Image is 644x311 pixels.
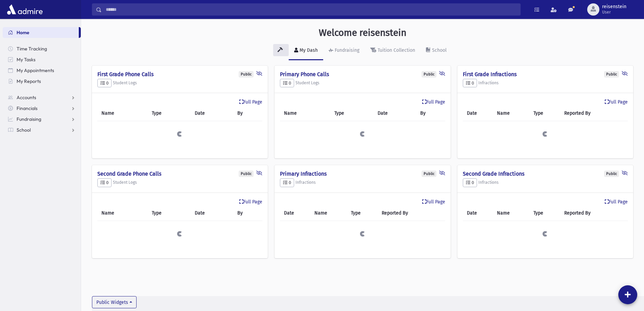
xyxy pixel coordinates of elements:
[416,106,445,121] th: By
[605,198,628,205] a: Full Page
[280,205,310,221] th: Date
[3,125,81,135] a: School
[463,171,628,177] h4: Second Grade Infractions
[239,71,254,77] div: Public
[17,29,29,36] span: Home
[605,98,628,106] a: Full Page
[3,65,81,76] a: My Appointments
[3,103,81,114] a: Financials
[102,3,520,16] input: Search
[378,205,445,221] th: Reported By
[97,205,148,221] th: Name
[333,47,359,53] div: Fundraising
[5,3,44,16] img: AdmirePro
[97,178,112,187] button: 0
[463,79,477,88] button: 0
[3,76,81,87] a: My Reports
[283,81,291,86] span: 0
[421,41,452,60] a: School
[17,46,47,52] span: Time Tracking
[466,81,474,86] span: 0
[97,171,262,177] h4: Second Grade Phone Calls
[3,43,81,54] a: Time Tracking
[239,98,262,106] a: Full Page
[3,27,79,38] a: Home
[233,106,262,121] th: By
[323,41,365,60] a: Fundraising
[280,79,445,88] h5: Student Logs
[310,205,347,221] th: Name
[239,198,262,205] a: Full Page
[560,205,628,221] th: Reported By
[376,47,415,53] div: Tuition Collection
[3,92,81,103] a: Accounts
[100,81,109,86] span: 0
[17,105,38,111] span: Financials
[431,47,447,53] div: School
[97,79,262,88] h5: Student Logs
[3,54,81,65] a: My Tasks
[422,71,436,77] div: Public
[604,71,619,77] div: Public
[233,205,262,221] th: By
[280,79,294,88] button: 0
[463,79,628,88] h5: Infractions
[280,171,445,177] h4: Primary Infractions
[463,178,477,187] button: 0
[602,9,626,15] span: User
[280,178,445,187] h5: Infractions
[100,180,109,185] span: 0
[493,205,529,221] th: Name
[280,178,294,187] button: 0
[97,178,262,187] h5: Student Logs
[17,94,36,101] span: Accounts
[280,71,445,77] h4: Primary Phone Calls
[17,57,35,63] span: My Tasks
[17,67,54,73] span: My Appointments
[560,106,628,121] th: Reported By
[148,106,191,121] th: Type
[92,296,137,308] button: Public Widgets
[17,116,41,122] span: Fundraising
[463,205,493,221] th: Date
[422,171,436,177] div: Public
[319,27,406,39] h3: Welcome reisenstein
[374,106,416,121] th: Date
[529,106,560,121] th: Type
[97,106,148,121] th: Name
[602,4,626,9] span: reisenstein
[529,205,560,221] th: Type
[422,98,445,106] a: Full Page
[463,106,493,121] th: Date
[17,78,41,84] span: My Reports
[191,106,233,121] th: Date
[422,198,445,205] a: Full Page
[3,114,81,125] a: Fundraising
[239,171,254,177] div: Public
[347,205,378,221] th: Type
[298,47,318,53] div: My Dash
[97,79,112,88] button: 0
[17,127,31,133] span: School
[191,205,233,221] th: Date
[463,178,628,187] h5: Infractions
[283,180,291,185] span: 0
[466,180,474,185] span: 0
[97,71,262,77] h4: First Grade Phone Calls
[604,171,619,177] div: Public
[463,71,628,77] h4: First Grade Infractions
[365,41,421,60] a: Tuition Collection
[289,41,323,60] a: My Dash
[330,106,373,121] th: Type
[148,205,191,221] th: Type
[280,106,330,121] th: Name
[493,106,529,121] th: Name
